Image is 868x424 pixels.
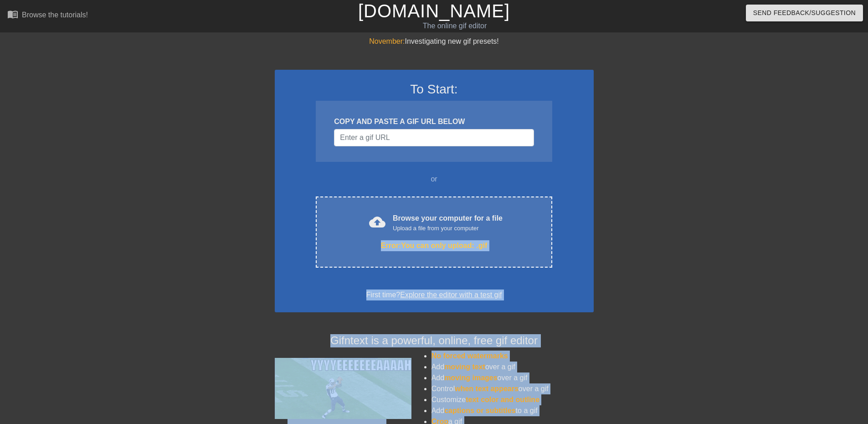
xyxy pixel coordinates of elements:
span: captions or subtitles [444,407,515,414]
span: cloud_upload [369,214,385,230]
div: Upload a file from your computer [393,224,503,233]
li: Add over a gif [431,362,594,372]
li: Add to a gif [431,405,594,416]
div: Browse the tutorials! [22,11,88,19]
div: COPY AND PASTE A GIF URL BELOW [334,116,534,127]
h4: Gifntext is a powerful, online, free gif editor [275,334,594,347]
span: November: [369,37,405,45]
div: Investigating new gif presets! [275,36,594,47]
li: Control over a gif [431,383,594,394]
span: Send Feedback/Suggestion [753,7,856,19]
div: Error: You can only upload: .gif [335,240,533,251]
li: Add over a gif [431,372,594,383]
a: Browse the tutorials! [7,9,88,23]
li: Customize [431,394,594,405]
span: when text appears [455,385,519,393]
div: First time? [287,290,582,300]
div: The online gif editor [294,21,616,31]
a: Explore the editor with a test gif [400,291,502,299]
button: Send Feedback/Suggestion [746,5,863,21]
span: moving images [444,374,497,382]
img: football_small.gif [275,358,411,419]
input: Username [334,129,534,146]
a: [DOMAIN_NAME] [358,1,510,21]
span: text color and outline [466,396,539,403]
div: Browse your computer for a file [393,213,503,233]
span: No forced watermarks [431,352,508,360]
span: menu_book [7,9,18,20]
div: or [298,174,570,185]
span: moving text [444,363,485,371]
h3: To Start: [287,82,582,97]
